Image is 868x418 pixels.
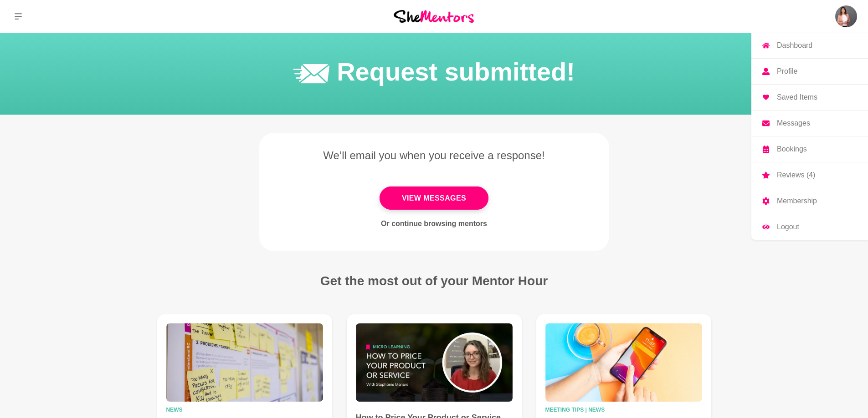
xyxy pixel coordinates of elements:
img: She Mentors Logo [394,10,474,22]
a: Or continue browsing mentors [381,220,487,227]
div: We’ll email you when you receive a response! [277,147,591,164]
img: Member Profile Template [545,323,702,402]
a: Profile [751,59,868,84]
p: Reviews (4) [777,171,815,179]
p: Logout [777,223,799,231]
p: Dashboard [777,42,812,49]
a: Kristen LeDashboardProfileSaved ItemsMessagesBookingsReviews (4)MembershipLogout [835,5,857,27]
img: What TRULY motivates us to achieve our goals? [166,323,323,402]
h5: News [166,407,323,413]
a: View Messages [380,186,488,210]
img: Kristen Le [835,5,857,27]
a: Bookings [751,136,868,162]
p: Profile [777,68,797,75]
img: How to Price Your Product or Service [356,323,513,402]
a: Saved Items [751,85,868,110]
p: Membership [777,197,817,205]
a: Dashboard [751,33,868,58]
img: Sent message icon [293,55,329,92]
a: Reviews (4) [751,162,868,188]
h3: Get the most out of your Mentor Hour [320,273,548,289]
p: Saved Items [777,94,817,101]
p: Bookings [777,146,807,153]
a: Messages [751,111,868,136]
h1: Request submitted! [337,55,575,89]
p: Messages [777,120,810,127]
h5: Meeting Tips | News [545,407,702,413]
